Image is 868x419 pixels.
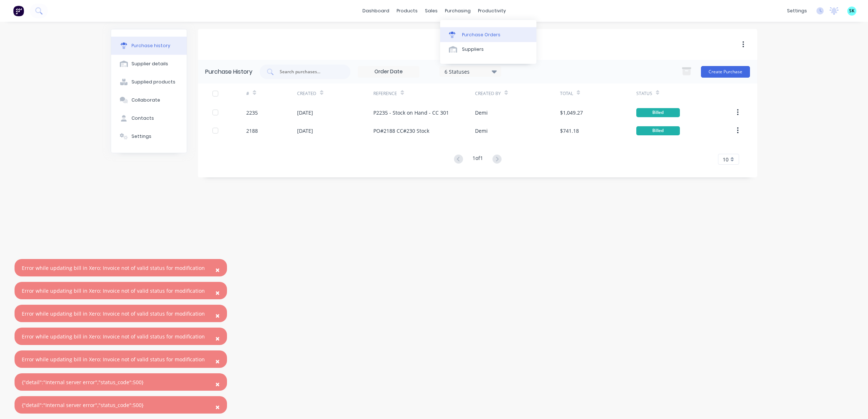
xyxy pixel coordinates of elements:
[208,307,227,324] button: Close
[560,109,583,116] div: $1,049.27
[636,90,652,97] div: Status
[373,109,449,116] div: P2235 - Stock on Hand - CC 301
[462,46,484,53] div: Suppliers
[22,310,205,317] div: Error while updating bill in Xero: Invoice not of valid status for modification
[246,109,258,116] div: 2235
[215,288,220,298] span: ×
[723,156,729,163] span: 10
[215,333,220,344] span: ×
[440,27,536,42] a: Purchase Orders
[783,5,811,16] div: settings
[462,32,500,38] div: Purchase Orders
[358,66,419,77] input: Order Date
[111,109,187,127] button: Contacts
[246,127,258,135] div: 2188
[131,79,175,85] div: Supplied products
[359,5,393,16] a: dashboard
[111,73,187,91] button: Supplied products
[111,127,187,145] button: Settings
[849,8,855,14] span: SK
[13,5,24,16] img: Factory
[208,375,227,393] button: Close
[215,265,220,275] span: ×
[421,5,441,16] div: sales
[215,311,220,321] span: ×
[208,398,227,416] button: Close
[246,90,249,97] div: #
[215,356,220,366] span: ×
[22,356,205,363] div: Error while updating bill in Xero: Invoice not of valid status for modification
[22,378,143,386] div: {"detail":"Internal server error","status_code":500}
[475,90,501,97] div: Created By
[215,379,220,389] span: ×
[297,109,313,116] div: [DATE]
[208,330,227,347] button: Close
[297,90,316,97] div: Created
[22,287,205,295] div: Error while updating bill in Xero: Invoice not of valid status for modification
[475,109,488,116] div: Demi
[475,127,488,135] div: Demi
[22,264,205,272] div: Error while updating bill in Xero: Invoice not of valid status for modification
[131,115,154,122] div: Contacts
[22,401,143,409] div: {"detail":"Internal server error","status_code":500}
[279,68,339,75] input: Search purchases...
[131,61,168,67] div: Supplier details
[131,133,151,140] div: Settings
[560,127,579,135] div: $741.18
[131,42,170,49] div: Purchase history
[131,97,160,103] div: Collaborate
[208,261,227,279] button: Close
[636,108,680,117] div: Billed
[208,284,227,301] button: Close
[297,127,313,135] div: [DATE]
[440,42,536,57] a: Suppliers
[701,66,750,78] button: Create Purchase
[636,126,680,135] div: Billed
[441,5,474,16] div: purchasing
[393,5,421,16] div: products
[445,67,496,75] div: 6 Statuses
[474,5,510,16] div: productivity
[208,353,227,370] button: Close
[111,55,187,73] button: Supplier details
[560,90,573,97] div: Total
[22,333,205,340] div: Error while updating bill in Xero: Invoice not of valid status for modification
[373,90,397,97] div: Reference
[205,67,252,76] div: Purchase History
[472,154,483,165] div: 1 of 1
[111,91,187,109] button: Collaborate
[373,127,429,135] div: PO#2188 CC#230 Stock
[111,37,187,55] button: Purchase history
[215,402,220,412] span: ×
